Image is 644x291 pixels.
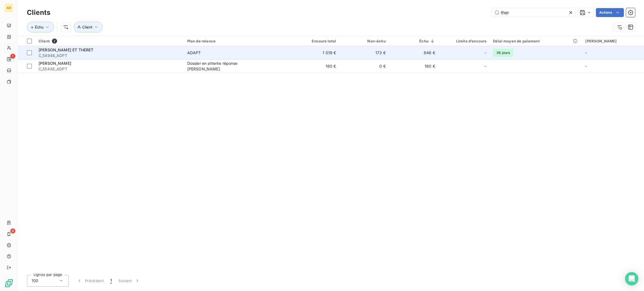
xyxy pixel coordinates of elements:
button: Actions [596,8,624,17]
button: Échu [27,22,54,32]
span: Client [39,39,50,43]
span: 100 [32,278,38,283]
span: 2 [52,39,57,44]
span: 1 [10,54,15,59]
div: Limite d’encours [442,39,486,43]
div: Délai moyen de paiement [493,39,579,43]
div: Non-échu [343,39,385,43]
td: 0 € [339,59,389,73]
button: Suivant [115,275,143,287]
td: 1 019 € [290,46,339,59]
td: 180 € [290,59,339,73]
div: [PERSON_NAME] [585,39,641,43]
span: C_54946_ADPT [39,53,181,58]
span: - [585,64,587,68]
span: - [485,50,486,56]
td: 173 € [339,46,389,59]
span: C_55448_ADPT [39,66,181,72]
button: Précédent [73,275,107,287]
span: Client [82,25,92,29]
input: Rechercher [492,8,576,17]
td: 180 € [389,59,439,73]
span: - [585,50,587,55]
div: Encours total [293,39,336,43]
span: [PERSON_NAME] ET THERET [39,47,93,52]
td: 846 € [389,46,439,59]
span: Échu [35,25,44,29]
div: ADAPT [187,50,201,56]
span: 1 [110,278,112,283]
div: Open Intercom Messenger [625,272,638,285]
h3: Clients [27,8,50,18]
span: - [485,63,486,69]
img: Logo LeanPay [4,279,13,288]
span: 36 jours [493,49,513,57]
div: Plan de relance [187,39,287,43]
div: Dossier en attente réponse [PERSON_NAME] [187,61,257,72]
button: 1 [107,275,115,287]
span: 8 [10,228,15,233]
span: [PERSON_NAME] [39,61,71,66]
div: Échu [392,39,435,43]
button: Client [74,22,103,32]
div: AD [4,3,13,12]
